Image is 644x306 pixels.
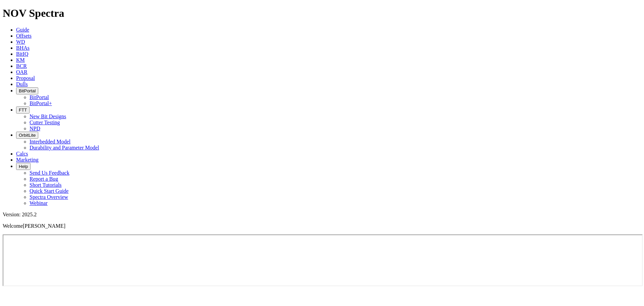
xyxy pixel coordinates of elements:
[16,69,28,75] a: OAR
[30,126,40,131] a: NPD
[16,151,28,157] a: Calcs
[3,212,641,218] div: Version: 2025.2
[16,27,29,33] a: Guide
[30,120,60,125] a: Cutter Testing
[16,33,32,39] a: Offsets
[30,200,48,206] a: Webinar
[16,87,38,94] button: BitPortal
[30,188,68,194] a: Quick Start Guide
[30,114,66,119] a: New Bit Designs
[16,39,25,45] a: WD
[3,223,641,229] p: Welcome
[16,163,31,170] button: Help
[23,223,65,229] span: [PERSON_NAME]
[19,88,36,93] span: BitPortal
[30,194,68,200] a: Spectra Overview
[30,145,99,150] a: Durability and Parameter Model
[30,139,70,144] a: Interbedded Model
[16,157,39,163] a: Marketing
[16,81,28,87] a: Dulls
[16,45,30,51] a: BHAs
[30,170,69,176] a: Send Us Feedback
[19,133,36,138] span: OrbitLite
[30,182,62,188] a: Short Tutorials
[16,57,25,63] a: KM
[30,176,58,182] a: Report a Bug
[16,63,27,69] a: BCR
[16,132,38,139] button: OrbitLite
[19,107,27,113] span: FTT
[16,75,35,81] a: Proposal
[30,100,52,106] a: BitPortal+
[3,7,641,19] h1: NOV Spectra
[30,94,49,100] a: BitPortal
[16,106,30,114] button: FTT
[16,51,28,57] a: BitIQ
[19,164,28,169] span: Help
